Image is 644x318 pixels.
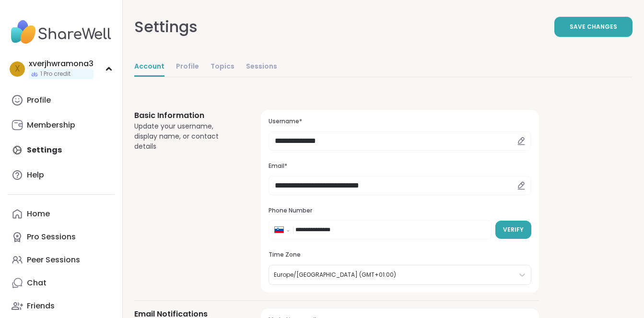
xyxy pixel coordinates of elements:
a: Pro Sessions [8,225,115,248]
h3: Time Zone [269,251,531,259]
h3: Username* [269,118,531,126]
span: x [15,63,20,75]
div: Profile [27,95,51,106]
div: Update your username, display name, or contact details [134,121,238,152]
div: Chat [27,278,47,288]
div: Membership [27,120,75,130]
span: Verify [503,225,524,234]
a: Peer Sessions [8,248,115,271]
a: Account [134,58,164,77]
div: xverjhwramona3 [29,59,94,69]
h3: Email* [269,162,531,170]
img: ShareWell Nav Logo [8,15,115,49]
h3: Phone Number [269,207,531,215]
button: Save Changes [554,17,632,37]
a: Home [8,202,115,225]
span: 1 Pro credit [40,70,70,78]
span: Save Changes [570,23,617,31]
a: Help [8,164,115,187]
div: Peer Sessions [27,255,80,265]
a: Profile [8,89,115,112]
a: Profile [176,58,199,77]
div: Settings [134,15,198,38]
a: Membership [8,114,115,137]
h3: Basic Information [134,110,238,121]
a: Sessions [246,58,277,77]
div: Home [27,209,50,219]
a: Chat [8,271,115,294]
div: Help [27,170,44,180]
div: Pro Sessions [27,232,76,242]
div: Friends [27,301,55,311]
a: Topics [211,58,234,77]
button: Verify [495,221,531,239]
a: Friends [8,294,115,318]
